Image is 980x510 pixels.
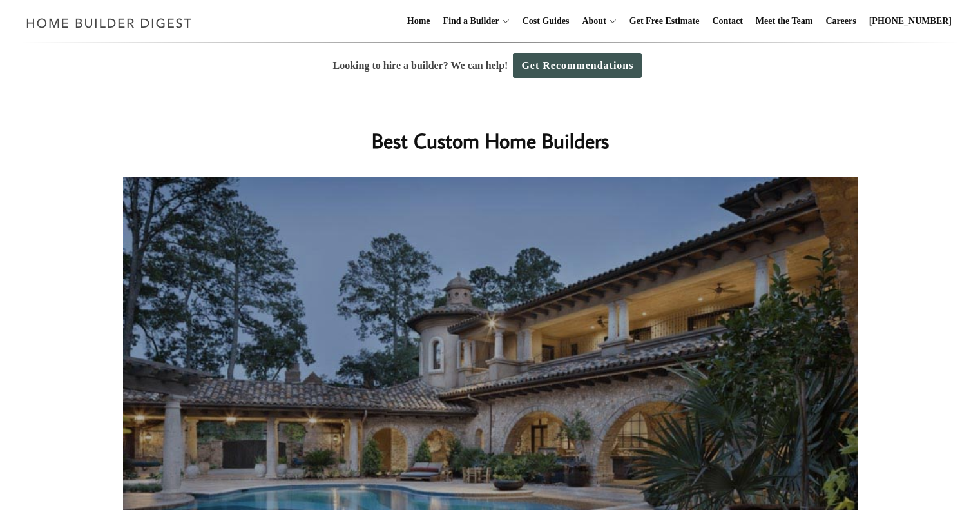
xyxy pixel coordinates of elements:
a: [PHONE_NUMBER] [864,1,957,42]
img: Home Builder Digest [21,10,198,35]
a: Get Recommendations [513,53,642,78]
a: About [577,1,606,42]
a: Meet the Team [751,1,818,42]
a: Cost Guides [517,1,575,42]
a: Careers [821,1,861,42]
a: Contact [707,1,747,42]
a: Get Free Estimate [624,1,705,42]
a: Home [402,1,436,42]
h1: Best Custom Home Builders [233,125,747,156]
a: Find a Builder [438,1,499,42]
